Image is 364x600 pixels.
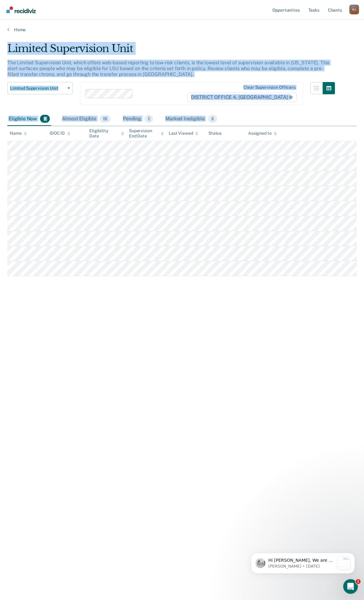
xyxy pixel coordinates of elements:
[144,115,153,123] span: 1
[208,131,222,136] div: Status
[27,23,93,28] p: Message from Kim, sent 1w ago
[343,579,358,594] iframe: Intercom live chat
[248,131,277,136] div: Assigned to
[7,42,335,60] div: Limited Supervision Unit
[27,17,93,174] span: Hi [PERSON_NAME], We are so excited to announce a brand new feature: AI case note search! 📣 Findi...
[7,60,329,77] p: The Limited Supervision Unit, which offers web-based reporting to low-risk clients, is the lowest...
[187,92,297,102] span: DISTRICT OFFICE 4, [GEOGRAPHIC_DATA]
[349,5,359,14] button: Profile dropdown button
[6,6,36,13] img: Recidiviz
[169,131,198,136] div: Last Viewed
[208,115,217,123] span: 0
[7,112,51,126] div: Eligible Now9
[349,5,359,14] div: K J
[122,112,154,126] div: Pending1
[356,579,361,584] span: 1
[99,115,111,123] span: 15
[61,112,112,126] div: Almost Eligible15
[10,86,65,91] span: Limited Supervision Unit
[164,112,219,126] div: Marked Ineligible0
[129,128,164,139] div: Supervision End Date
[40,115,50,123] span: 9
[7,27,357,32] a: Home
[242,541,364,583] iframe: Intercom notifications message
[50,131,70,136] div: IDOC ID
[7,82,73,94] button: Limited Supervision Unit
[10,131,27,136] div: Name
[244,85,296,90] div: Clear supervision officers
[89,128,124,139] div: Eligibility Date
